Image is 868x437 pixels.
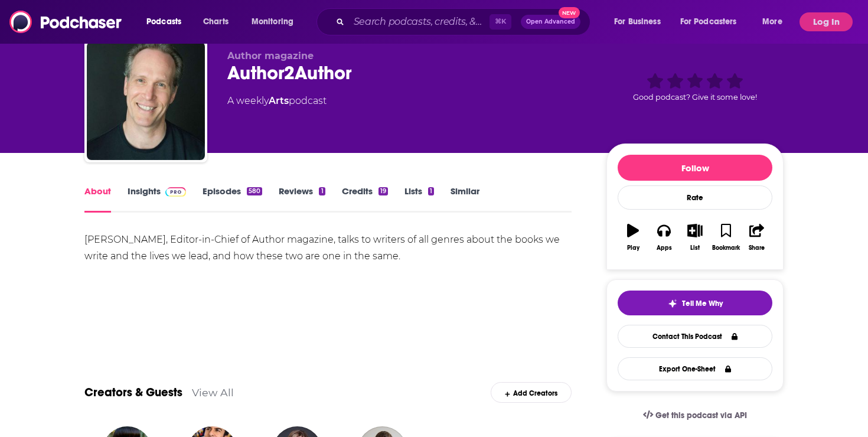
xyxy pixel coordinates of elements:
[490,14,511,30] span: ⌘ K
[328,8,602,35] div: Search podcasts, credits, & more...
[682,299,723,308] span: Tell Me Why
[203,14,229,30] span: Charts
[618,216,648,259] button: Play
[800,12,853,31] button: Log In
[146,14,181,30] span: Podcasts
[203,185,262,213] a: Episodes580
[192,386,234,399] a: View All
[690,244,700,252] div: List
[138,12,197,31] button: open menu
[227,50,314,61] span: Author magazine
[378,187,388,195] div: 19
[749,244,765,252] div: Share
[84,185,111,213] a: About
[648,216,679,259] button: Apps
[673,12,754,31] button: open menu
[668,299,677,308] img: tell me why sparkle
[606,50,784,123] div: Good podcast? Give it some love!
[428,187,434,195] div: 1
[618,291,772,315] button: tell me why sparkleTell Me Why
[559,7,580,18] span: New
[247,187,262,195] div: 580
[614,14,661,30] span: For Business
[657,244,672,252] div: Apps
[633,93,757,102] span: Good podcast? Give it some love!
[269,95,289,106] a: Arts
[655,410,747,420] span: Get this podcast via API
[754,12,797,31] button: open menu
[252,14,293,30] span: Monitoring
[87,42,205,160] img: Author2Author
[84,385,182,400] a: Creators & Guests
[680,216,710,259] button: List
[712,244,740,252] div: Bookmark
[710,216,741,259] button: Bookmark
[618,155,772,181] button: Follow
[9,11,123,33] img: Podchaser - Follow, Share and Rate Podcasts
[451,185,479,213] a: Similar
[243,12,309,31] button: open menu
[742,216,772,259] button: Share
[762,14,782,30] span: More
[618,185,772,210] div: Rate
[627,244,639,252] div: Play
[128,185,186,213] a: InsightsPodchaser Pro
[84,231,572,265] div: [PERSON_NAME], Editor-in-Chief of Author magazine, talks to writers of all genres about the books...
[279,185,325,213] a: Reviews1
[618,325,772,348] a: Contact This Podcast
[680,14,737,30] span: For Podcasters
[342,185,388,213] a: Credits19
[491,382,572,403] div: Add Creators
[526,19,575,25] span: Open Advanced
[521,15,580,29] button: Open AdvancedNew
[404,185,434,213] a: Lists1
[165,187,186,197] img: Podchaser Pro
[195,12,236,31] a: Charts
[349,12,490,31] input: Search podcasts, credits, & more...
[227,94,327,108] div: A weekly podcast
[606,12,676,31] button: open menu
[319,187,325,195] div: 1
[634,401,756,430] a: Get this podcast via API
[618,357,772,380] button: Export One-Sheet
